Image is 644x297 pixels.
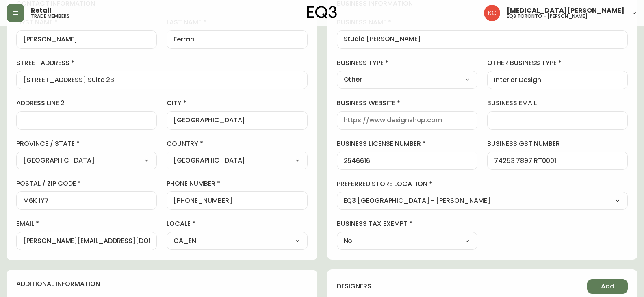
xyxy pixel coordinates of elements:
[507,14,588,19] h5: eq3 toronto - [PERSON_NAME]
[16,139,157,148] label: province / state
[16,280,308,288] h4: additional information
[167,139,307,148] label: country
[31,14,69,19] h5: trade members
[337,180,628,189] label: preferred store location
[307,6,337,19] img: logo
[16,179,157,188] label: postal / zip code
[587,279,628,294] button: Add
[337,219,477,228] label: business tax exempt
[487,59,628,67] label: other business type
[167,99,307,108] label: city
[487,139,628,148] label: business gst number
[337,282,371,291] h4: designers
[487,99,628,108] label: business email
[507,7,624,14] span: [MEDICAL_DATA][PERSON_NAME]
[337,139,477,148] label: business license number
[601,282,614,291] span: Add
[16,59,308,67] label: street address
[484,5,500,21] img: 6487344ffbf0e7f3b216948508909409
[167,179,307,188] label: phone number
[167,219,307,228] label: locale
[16,219,157,228] label: email
[337,99,477,108] label: business website
[337,59,477,67] label: business type
[31,7,52,14] span: Retail
[344,117,471,124] input: https://www.designshop.com
[16,99,157,108] label: address line 2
